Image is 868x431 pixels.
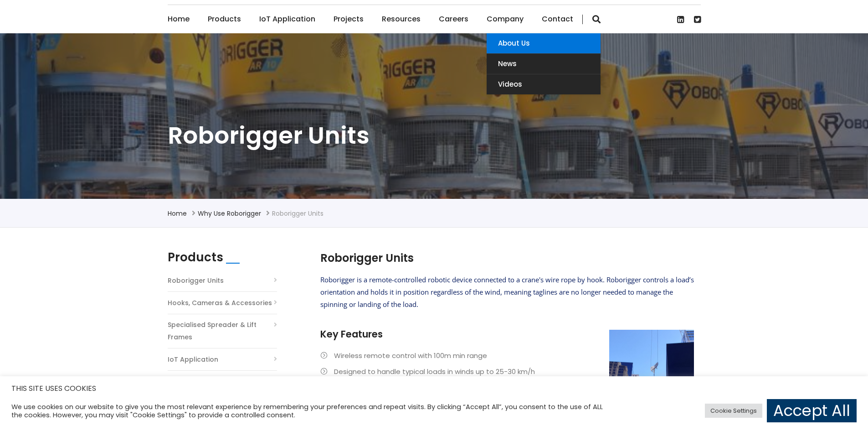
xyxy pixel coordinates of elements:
li: Designed to handle typical loads in winds up to 25-30 km/h [320,365,694,378]
li: Roborigger Units [272,208,324,219]
a: Contact [542,5,573,33]
h5: THIS SITE USES COOKIES [11,383,857,395]
a: Home [168,5,190,33]
a: Why use Roborigger [198,209,261,218]
a: About Us [487,33,601,53]
a: Specialised Spreader & Lift Frames [168,319,277,343]
h1: Roborigger Units [168,120,701,151]
h3: Key Features [320,327,694,341]
a: Careers [439,5,468,33]
a: Company [487,5,524,33]
a: IoT Application [259,5,315,33]
div: We use cookies on our website to give you the most relevant experience by remembering your prefer... [11,403,603,419]
a: Products [208,5,241,33]
a: Cookie Settings [705,404,762,418]
a: News [487,54,601,74]
span: Roborigger is a remote-controlled robotic device connected to a crane's wire rope by hook. Robori... [320,275,694,309]
a: Resources [382,5,421,33]
li: Wireless remote control with 100m min range [320,349,694,362]
a: Projects [334,5,364,33]
h2: Products [168,250,223,265]
h2: Roborigger Units [320,250,694,266]
a: Videos [487,74,601,94]
a: Roborigger Units [168,275,224,287]
a: Accept All [767,399,857,422]
a: IoT Application [168,353,218,366]
a: Hooks, Cameras & Accessories [168,297,272,309]
a: Home [168,209,187,218]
